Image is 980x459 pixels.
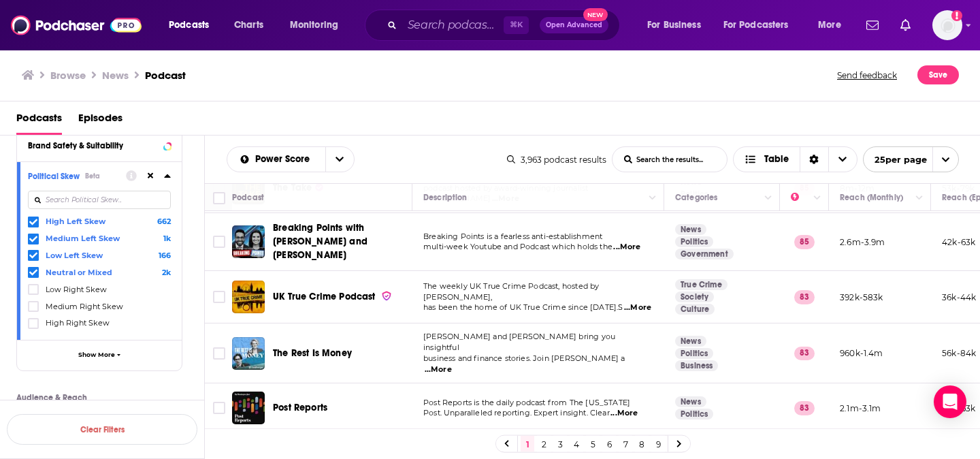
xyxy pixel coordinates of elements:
[28,141,159,151] div: Brand Safety & Suitability
[895,14,916,37] a: Show notifications dropdown
[507,155,606,165] div: 3,963 podcast results
[723,16,789,35] span: For Podcasters
[28,191,171,209] input: Search Political Skew...
[46,217,105,226] span: High Left Skew
[864,149,927,170] span: 25 per page
[546,22,602,29] span: Open Advanced
[794,347,815,360] p: 83
[273,347,352,359] span: The Rest Is Money
[675,249,734,259] a: Government
[7,414,197,445] button: Clear Filters
[423,232,602,241] span: Breaking Points is a fearless anti-establishment
[809,190,826,206] button: Column Actions
[423,353,625,363] span: business and finance stories. Join [PERSON_NAME] a
[619,436,632,452] a: 7
[833,65,901,84] button: Send feedback
[675,336,706,347] a: News
[423,408,610,417] span: Post. Unparalleled reporting. Expert insight. Clear
[932,10,962,40] img: User Profile
[932,10,962,40] button: Show profile menu
[863,146,959,172] button: open menu
[808,14,858,36] button: open menu
[675,396,706,407] a: News
[325,147,354,172] button: open menu
[423,302,623,312] span: has been the home of UK True Crime since [DATE].S
[378,10,633,41] div: Search podcasts, credits, & more...
[28,137,171,154] button: Brand Safety & Suitability
[537,436,551,452] a: 2
[675,360,718,371] a: Business
[675,189,717,206] div: Categories
[638,14,718,36] button: open menu
[46,234,120,243] span: Medium Left Skew
[610,408,638,419] span: ...More
[715,14,808,36] button: open menu
[733,146,857,172] h2: Choose View
[840,347,883,359] p: 960k-1.4m
[635,436,649,452] a: 8
[675,409,713,420] a: Politics
[273,290,392,304] a: UK True Crime Podcast
[78,107,122,135] a: Episodes
[423,281,599,302] span: The weekly UK True Crime Podcast, hosted by [PERSON_NAME],
[157,217,171,226] span: 662
[16,393,182,402] p: Audience & Reach
[942,236,975,248] p: 42k-63k
[213,402,225,414] span: Toggle select row
[273,291,376,302] span: UK True Crime Podcast
[46,268,112,277] span: Neutral or Mixed
[818,16,841,35] span: More
[423,189,467,206] div: Description
[102,69,129,82] h1: News
[169,16,209,35] span: Podcasts
[840,402,881,414] p: 2.1m-3.1m
[78,351,115,359] span: Show More
[760,190,777,206] button: Column Actions
[234,16,263,35] span: Charts
[917,65,959,84] button: Save
[423,242,612,251] span: multi-week Youtube and Podcast which holds the
[602,436,616,452] a: 6
[794,235,815,249] p: 85
[934,385,966,418] div: Open Intercom Messenger
[911,190,928,206] button: Column Actions
[280,14,356,36] button: open menu
[570,436,583,452] a: 4
[232,189,264,206] div: Podcast
[255,155,314,164] span: Power Score
[232,281,265,313] img: UK True Crime Podcast
[50,69,86,82] h3: Browse
[46,302,123,311] span: Medium Right Skew
[521,436,534,452] a: 1
[46,318,110,328] span: High Right Skew
[425,364,452,375] span: ...More
[273,347,352,360] a: The Rest Is Money
[213,347,225,360] span: Toggle select row
[28,172,80,181] span: Political Skew
[232,392,265,424] img: Post Reports
[159,14,227,36] button: open menu
[840,189,903,206] div: Reach (Monthly)
[227,155,325,164] button: open menu
[624,302,651,313] span: ...More
[504,16,529,34] span: ⌘ K
[225,14,272,36] a: Charts
[232,225,265,258] a: Breaking Points with Krystal and Saagar
[290,16,338,35] span: Monitoring
[794,401,815,415] p: 83
[232,337,265,370] img: The Rest Is Money
[11,12,142,38] img: Podchaser - Follow, Share and Rate Podcasts
[951,10,962,21] svg: Add a profile image
[675,348,713,359] a: Politics
[16,107,62,135] a: Podcasts
[85,172,100,180] div: Beta
[381,290,392,302] img: verified Badge
[273,401,327,415] a: Post Reports
[46,251,103,260] span: Low Left Skew
[145,69,186,82] h3: Podcast
[423,398,630,407] span: Post Reports is the daily podcast from The [US_STATE]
